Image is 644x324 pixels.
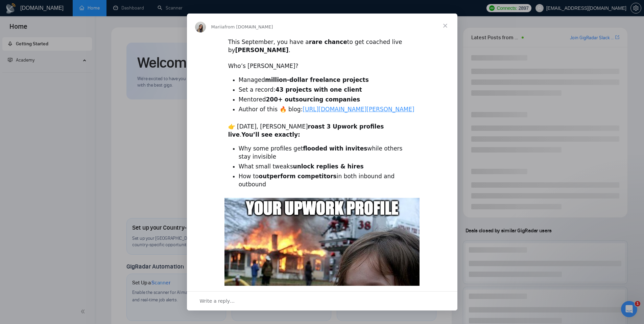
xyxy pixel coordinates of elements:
span: Write a reply… [200,297,235,305]
a: [URL][DOMAIN_NAME][PERSON_NAME] [303,106,414,113]
li: Author of this 🔥 blog: [239,106,416,114]
b: You’ll see exactly: [241,131,300,138]
li: Set a record: [239,86,416,94]
div: This September, you have a to get coached live by . ​ Who’s [PERSON_NAME]? [228,38,416,70]
b: unlock replies & hires [293,163,364,170]
span: Mariia [211,24,225,29]
li: Managed [239,76,416,84]
b: outperform competitors [259,173,337,180]
div: 👉 [DATE], [PERSON_NAME] . [228,123,416,139]
li: Mentored [239,96,416,104]
b: roast 3 Upwork profiles live [228,123,384,138]
b: million-dollar freelance projects [265,76,369,83]
b: rare chance [309,39,347,45]
b: flooded with invites [303,145,367,152]
div: Open conversation and reply [187,291,457,310]
img: Profile image for Mariia [195,22,206,32]
li: How to in both inbound and outbound [239,172,416,189]
b: [PERSON_NAME] [235,47,289,53]
li: What small tweaks [239,163,416,171]
li: Why some profiles get while others stay invisible [239,145,416,161]
span: Close [433,14,457,38]
b: 200+ outsourcing companies [266,96,360,103]
b: 43 projects with one client [276,86,362,93]
span: from [DOMAIN_NAME] [224,24,273,29]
